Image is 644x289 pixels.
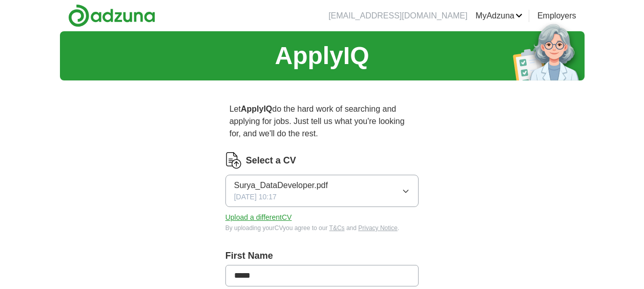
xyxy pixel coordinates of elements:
label: Select a CV [246,154,296,168]
span: Surya_DataDeveloper.pdf [234,179,328,192]
label: First Name [225,249,419,263]
img: CV Icon [225,152,242,169]
h1: ApplyIQ [275,37,369,74]
span: [DATE] 10:17 [234,192,277,202]
div: By uploading your CV you agree to our and . [225,223,419,233]
img: Adzuna logo [68,4,155,27]
button: Upload a differentCV [225,212,292,223]
strong: ApplyIQ [241,105,272,113]
a: Privacy Notice [358,224,398,232]
p: Let do the hard work of searching and applying for jobs. Just tell us what you're looking for, an... [225,99,419,144]
a: MyAdzuna [475,10,523,22]
a: T&Cs [329,224,345,232]
a: Employers [537,10,576,22]
li: [EMAIL_ADDRESS][DOMAIN_NAME] [328,10,467,22]
button: Surya_DataDeveloper.pdf[DATE] 10:17 [225,175,419,207]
